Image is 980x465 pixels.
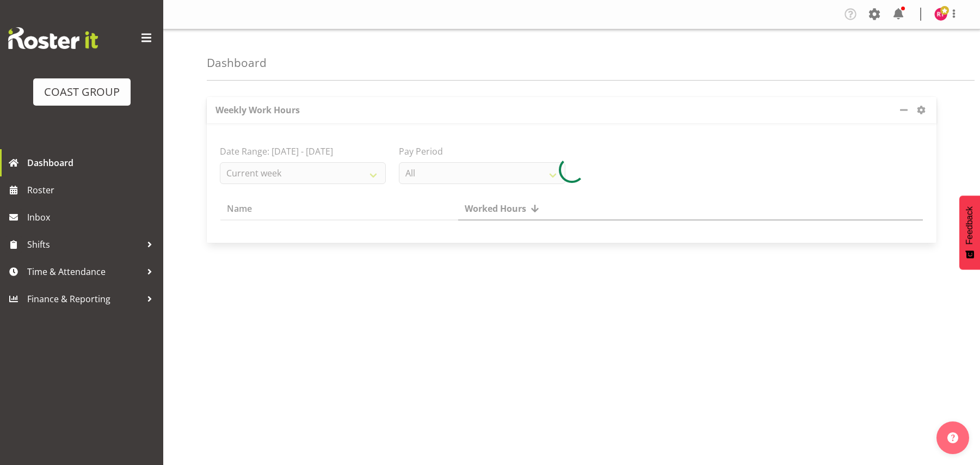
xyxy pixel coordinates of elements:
span: Inbox [27,209,158,225]
span: Roster [27,182,158,198]
img: Rosterit website logo [8,27,98,49]
img: help-xxl-2.png [947,432,958,443]
span: Time & Attendance [27,264,141,280]
span: Shifts [27,236,141,253]
div: COAST GROUP [44,84,120,100]
h4: Dashboard [207,57,267,69]
button: Feedback - Show survey [959,195,980,270]
span: Feedback [965,206,975,244]
span: Dashboard [27,155,158,171]
img: reuben-thomas8009.jpg [934,8,947,21]
span: Finance & Reporting [27,291,141,307]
